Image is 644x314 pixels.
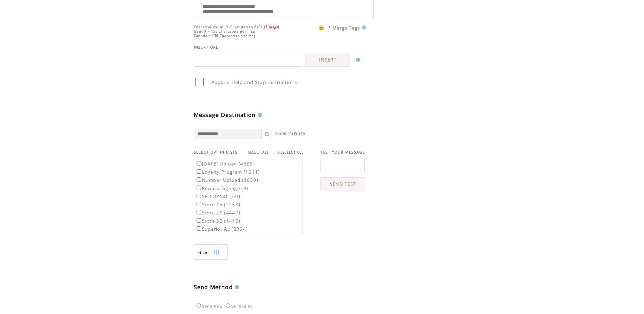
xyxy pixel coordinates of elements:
label: SP-TOP40C (60) [195,193,241,199]
label: Store 28 (4447) [195,210,241,216]
span: | [272,149,275,155]
span: * Merge Tags [328,25,360,31]
span: (3 msgs) [264,25,280,29]
a: SELECT ALL [248,150,269,155]
label: Reward Signage (9) [195,185,249,191]
label: Store 30 (1415) [195,218,241,224]
a: SEND TEST [320,177,365,191]
label: Store 15 (2258) [195,202,241,208]
a: Filter [194,244,228,260]
label: Scheduled [224,304,253,308]
input: Store 30 (1415) [197,218,201,223]
img: help.gif [360,25,366,30]
input: Number Upload (4850) [197,177,201,182]
input: Superior AL (2394) [197,226,201,231]
span: Send Method [194,283,233,291]
span: Canada = 136 Characters per msg [194,34,256,38]
input: Scheduled [226,303,230,308]
input: [DATE] Upload (4563) [197,161,201,165]
label: Send Now [195,304,223,308]
span: SELECT OPT-IN LISTS [194,150,238,155]
a: DESELECT ALL [277,150,303,155]
input: Send Now [197,303,201,308]
input: Store 28 (4447) [197,210,201,214]
label: Superior AL (2394) [195,226,248,232]
span: Character count: 310 (limited to 640) [194,25,262,29]
input: Loyalty Program (1611) [197,169,201,174]
span: US&UK = 153 Characters per msg [194,29,255,34]
span: Show filters [198,249,210,255]
a: INSERT [306,53,350,67]
span: Message Destination [194,111,256,119]
label: [DATE] Upload (4563) [195,161,255,167]
img: help.gif [233,285,239,289]
span: 😀 [318,25,325,31]
span: TEST YOUR MESSAGE [320,150,365,155]
img: filters.png [213,245,219,260]
a: SHOW SELECTED [275,132,306,136]
label: Number Upload (4850) [195,177,259,183]
img: help.gif [354,58,360,62]
input: Store 15 (2258) [197,202,201,206]
label: Loyalty Program (1611) [195,169,260,175]
span: Append Help and Stop instructions [211,79,297,85]
input: SP-TOP40C (60) [197,194,201,198]
img: help.gif [256,113,262,117]
span: INSERT URL [194,45,219,50]
input: Reward Signage (9) [197,186,201,190]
